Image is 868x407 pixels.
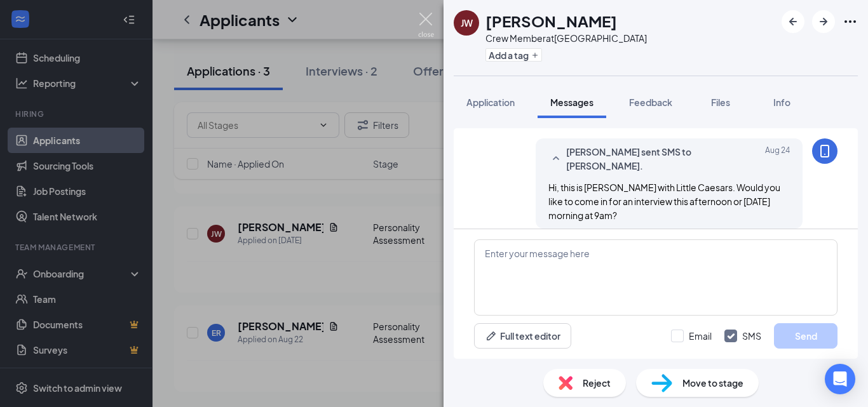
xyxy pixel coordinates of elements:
[583,376,611,390] span: Reject
[629,97,672,108] span: Feedback
[711,97,730,108] span: Files
[548,182,780,221] span: Hi, this is [PERSON_NAME] with Little Caesars. Would you like to come in for an interview this af...
[812,10,835,33] button: ArrowRight
[485,32,647,44] div: Crew Member at [GEOGRAPHIC_DATA]
[461,17,473,29] div: JW
[773,97,790,108] span: Info
[817,143,832,159] svg: MobileSms
[843,14,858,29] svg: Ellipses
[782,10,804,33] button: ArrowLeftNew
[816,14,831,29] svg: ArrowRight
[548,151,564,166] svg: SmallChevronUp
[550,97,593,108] span: Messages
[774,323,837,349] button: Send
[531,51,539,59] svg: Plus
[474,323,571,349] button: Full text editorPen
[765,145,790,173] span: Aug 24
[485,330,498,342] svg: Pen
[485,10,617,32] h1: [PERSON_NAME]
[825,364,855,394] div: Open Intercom Messenger
[566,145,733,173] span: [PERSON_NAME] sent SMS to [PERSON_NAME].
[682,376,743,390] span: Move to stage
[785,14,801,29] svg: ArrowLeftNew
[466,97,515,108] span: Application
[485,48,542,62] button: PlusAdd a tag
